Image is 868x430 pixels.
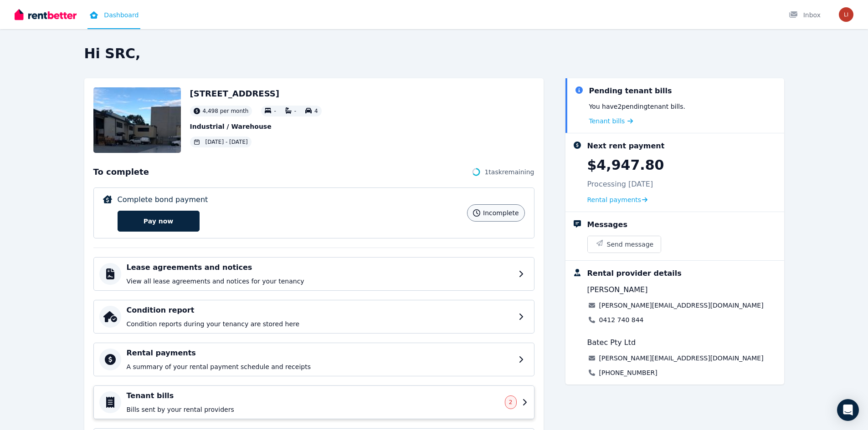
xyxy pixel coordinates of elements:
p: Industrial / Warehouse [190,122,322,131]
a: Rental payments [587,195,648,204]
a: [PERSON_NAME][EMAIL_ADDRESS][DOMAIN_NAME] [599,301,764,310]
span: - [274,108,276,114]
span: Rental payments [587,195,642,204]
span: To complete [93,166,149,178]
h2: [STREET_ADDRESS] [190,87,322,100]
p: Condition reports during your tenancy are stored here [127,319,513,329]
p: Complete bond payment [118,194,208,205]
img: Complete bond payment [103,195,112,203]
h4: Lease agreements and notices [127,262,513,273]
p: A summary of your rental payment schedule and receipts [127,362,513,371]
span: [PERSON_NAME] [587,284,648,295]
span: incomplete [483,208,519,218]
button: Send message [588,236,661,253]
span: Tenant bills [589,116,625,126]
span: 4,498 per month [203,107,249,115]
h4: Condition report [127,305,513,316]
p: $4,947.80 [587,157,664,173]
img: SRC International Pty Ltd [839,7,853,22]
div: Messages [587,219,627,230]
p: Processing [DATE] [587,179,653,190]
span: Send message [607,240,654,249]
a: [PHONE_NUMBER] [599,368,657,377]
span: [DATE] - [DATE] [205,138,248,146]
div: Rental provider details [587,268,682,279]
p: You have 2 pending tenant bills . [589,102,685,111]
div: Pending tenant bills [589,86,672,96]
a: [PERSON_NAME][EMAIL_ADDRESS][DOMAIN_NAME] [599,354,764,363]
p: Bills sent by your rental providers [127,405,499,414]
img: Property Url [93,87,181,153]
div: Inbox [789,10,821,20]
span: - [294,108,296,114]
p: View all lease agreements and notices for your tenancy [127,277,513,286]
span: 2 [509,399,513,406]
img: RentBetter [15,8,77,21]
span: 4 [314,108,318,114]
a: 0412 740 844 [599,315,644,324]
div: Open Intercom Messenger [837,399,859,421]
button: Pay now [118,211,200,232]
a: Tenant bills [589,116,633,126]
h4: Rental payments [127,348,513,359]
div: Next rent payment [587,141,665,152]
h2: Hi SRC, [84,46,784,62]
span: 1 task remaining [484,167,534,177]
span: Batec Pty Ltd [587,337,636,348]
h4: Tenant bills [127,390,499,401]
